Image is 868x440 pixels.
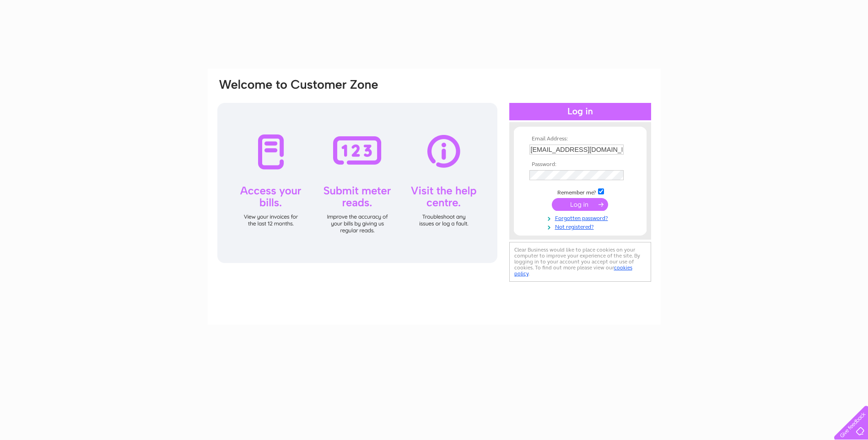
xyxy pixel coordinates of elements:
[509,242,651,282] div: Clear Business would like to place cookies on your computer to improve your experience of the sit...
[529,222,633,231] a: Not registered?
[527,187,633,196] td: Remember me?
[514,264,632,277] a: cookies policy
[552,198,608,211] input: Submit
[529,213,633,222] a: Forgotten password?
[527,161,633,168] th: Password:
[527,136,633,142] th: Email Address:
